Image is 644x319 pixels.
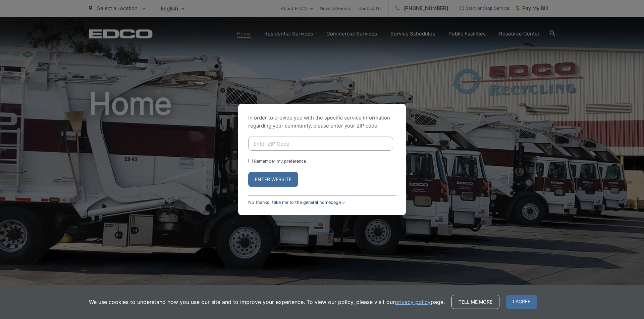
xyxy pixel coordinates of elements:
[506,295,537,309] span: I agree
[248,114,396,130] p: In order to provide you with the specific service information regarding your community, please en...
[254,159,306,164] label: Remember my preference
[248,172,298,187] button: Enter Website
[248,200,345,205] a: No thanks, take me to the general homepage >
[395,298,431,306] a: privacy policy
[89,298,445,306] p: We use cookies to understand how you use our site and to improve your experience. To view our pol...
[451,295,499,309] a: Tell me more
[248,137,393,151] input: Enter ZIP Code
